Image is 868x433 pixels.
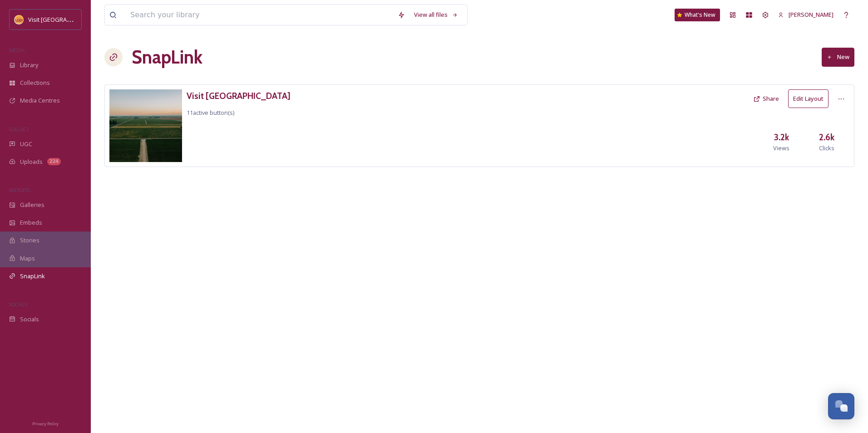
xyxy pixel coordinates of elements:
[819,144,834,153] span: Clicks
[20,201,44,209] span: Galleries
[20,157,43,166] span: Uploads
[749,90,784,108] button: Share
[20,140,32,148] span: UGC
[773,144,789,153] span: Views
[9,301,27,308] span: SOCIALS
[788,89,833,108] a: Edit Layout
[822,48,854,66] button: New
[9,47,25,54] span: MEDIA
[15,15,24,24] img: Square%20Social%20Visit%20Lodi.png
[774,131,789,144] h3: 3.2k
[675,9,720,21] a: What's New
[187,108,234,117] span: 11 active button(s)
[20,315,39,324] span: Socials
[20,61,38,69] span: Library
[20,272,45,280] span: SnapLink
[9,126,29,133] span: COLLECT
[20,79,50,87] span: Collections
[789,10,833,19] span: [PERSON_NAME]
[32,421,59,427] span: Privacy Policy
[20,218,42,227] span: Embeds
[20,254,35,263] span: Maps
[788,89,829,108] button: Edit Layout
[20,96,60,105] span: Media Centres
[819,131,834,144] h3: 2.6k
[109,89,182,162] img: f3c95699-6446-452f-9a14-16c78ac2645e.jpg
[47,158,61,165] div: 224
[20,236,39,245] span: Stories
[126,5,393,25] input: Search your library
[28,15,99,24] span: Visit [GEOGRAPHIC_DATA]
[132,44,202,71] h1: SnapLink
[774,6,838,24] a: [PERSON_NAME]
[9,187,30,193] span: WIDGETS
[32,418,59,428] a: Privacy Policy
[828,393,854,419] button: Open Chat
[187,89,291,103] a: Visit [GEOGRAPHIC_DATA]
[409,6,463,24] a: View all files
